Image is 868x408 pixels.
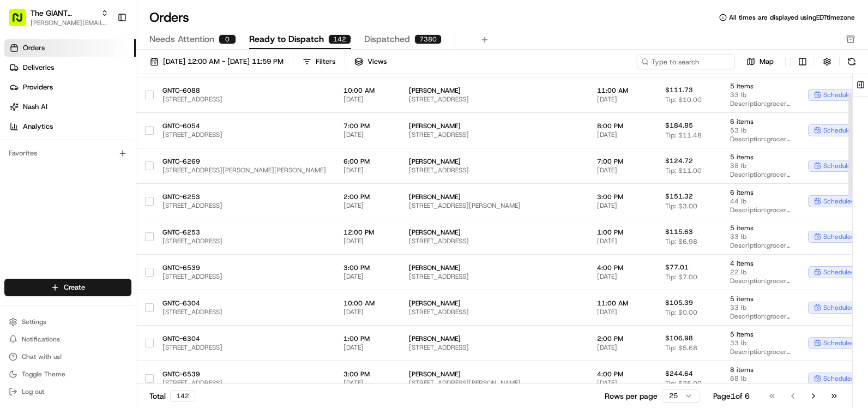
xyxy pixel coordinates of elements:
[162,122,326,130] span: GNTC-6054
[665,166,702,175] span: Tip: $11.00
[730,365,791,374] span: 8 items
[597,166,648,175] span: [DATE]
[665,227,693,236] span: $115.63
[409,308,580,316] span: [STREET_ADDRESS]
[298,54,340,69] button: Filters
[162,334,326,343] span: GNTC-6304
[730,268,791,277] span: 22 lb
[730,170,791,179] span: Description: grocery bags
[730,135,791,143] span: Description: grocery bags
[23,82,53,92] span: Providers
[108,185,132,193] span: Pylon
[4,39,136,57] a: Orders
[4,98,136,116] a: Nash AI
[22,335,60,344] span: Notifications
[103,158,175,169] span: API Documentation
[597,130,648,139] span: [DATE]
[343,308,391,316] span: [DATE]
[23,102,47,112] span: Nash AI
[23,43,45,53] span: Orders
[349,54,391,69] button: Views
[343,343,391,352] span: [DATE]
[22,387,44,396] span: Log out
[597,334,648,343] span: 2:00 PM
[162,166,326,175] span: [STREET_ADDRESS][PERSON_NAME][PERSON_NAME]
[730,383,791,392] span: Description: grocery bags
[823,232,855,241] span: scheduled
[145,54,288,69] button: [DATE] 12:00 AM - [DATE] 11:59 PM
[823,91,855,99] span: scheduled
[364,33,410,46] span: Dispatched
[597,193,648,201] span: 3:00 PM
[823,161,855,170] span: scheduled
[665,334,693,343] span: $106.98
[28,70,180,82] input: Clear
[162,228,326,237] span: GNTC-6253
[665,237,697,246] span: Tip: $6.98
[409,263,580,272] span: [PERSON_NAME]
[343,237,391,245] span: [DATE]
[162,201,326,210] span: [STREET_ADDRESS]
[823,268,855,277] span: scheduled
[823,303,855,312] span: scheduled
[31,8,97,19] button: The GIANT Company
[22,317,46,326] span: Settings
[665,121,693,130] span: $184.85
[597,379,648,387] span: [DATE]
[730,232,791,241] span: 33 lb
[665,379,702,388] span: Tip: $25.00
[11,159,20,168] div: 📗
[597,237,648,245] span: [DATE]
[77,184,132,193] a: Powered byPylon
[4,145,131,162] div: Favorites
[149,9,189,26] h1: Orders
[597,157,648,166] span: 7:00 PM
[730,153,791,161] span: 5 items
[597,299,648,308] span: 11:00 AM
[219,34,236,44] div: 0
[343,334,391,343] span: 1:00 PM
[844,54,859,69] button: Refresh
[409,272,580,281] span: [STREET_ADDRESS]
[328,34,351,44] div: 142
[316,57,335,67] div: Filters
[343,201,391,210] span: [DATE]
[665,131,702,140] span: Tip: $11.48
[343,272,391,281] span: [DATE]
[409,86,580,95] span: [PERSON_NAME]
[409,370,580,379] span: [PERSON_NAME]
[22,158,83,169] span: Knowledge Base
[37,104,179,115] div: Start new chat
[409,334,580,343] span: [PERSON_NAME]
[4,384,131,399] button: Log out
[11,104,31,124] img: 1736555255976-a54dd68f-1ca7-489b-9aae-adbdc363a1c4
[343,263,391,272] span: 3:00 PM
[23,63,54,73] span: Deliveries
[637,54,735,69] input: Type to search
[730,161,791,170] span: 38 lb
[730,188,791,197] span: 6 items
[730,117,791,126] span: 6 items
[730,347,791,356] span: Description: grocery bags
[823,126,855,135] span: scheduled
[409,379,580,387] span: [STREET_ADDRESS][PERSON_NAME]
[665,95,702,104] span: Tip: $10.00
[162,193,326,201] span: GNTC-6253
[4,332,131,347] button: Notifications
[11,44,198,61] p: Welcome 👋
[4,314,131,329] button: Settings
[730,303,791,312] span: 33 lb
[4,79,136,96] a: Providers
[343,370,391,379] span: 3:00 PM
[162,95,326,104] span: [STREET_ADDRESS]
[597,95,648,104] span: [DATE]
[343,193,391,201] span: 2:00 PM
[7,154,88,173] a: 📗Knowledge Base
[665,157,693,165] span: $124.72
[730,91,791,99] span: 33 lb
[343,95,391,104] span: [DATE]
[343,166,391,175] span: [DATE]
[730,330,791,339] span: 5 items
[597,201,648,210] span: [DATE]
[367,57,387,67] span: Views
